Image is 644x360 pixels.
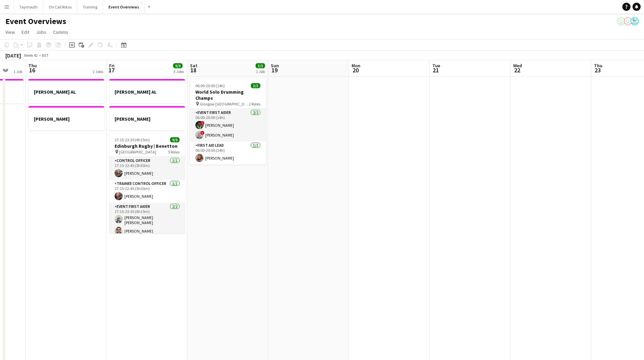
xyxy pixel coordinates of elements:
[77,0,103,14] button: Training
[5,29,15,35] span: View
[5,52,21,59] div: [DATE]
[50,28,71,37] a: Comms
[22,29,29,35] span: Edit
[624,17,632,25] app-user-avatar: Operations Team
[14,0,43,14] button: Taymouth
[3,28,18,37] a: View
[22,53,39,58] span: Week 42
[36,29,46,35] span: Jobs
[630,17,639,25] app-user-avatar: Operations Manager
[19,28,32,37] a: Edit
[103,0,145,14] button: Event Overviews
[5,16,66,26] h1: Event Overviews
[53,29,68,35] span: Comms
[617,17,625,25] app-user-avatar: Operations Team
[42,53,49,58] div: BST
[43,0,77,14] button: On Call Rotas
[33,28,49,37] a: Jobs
